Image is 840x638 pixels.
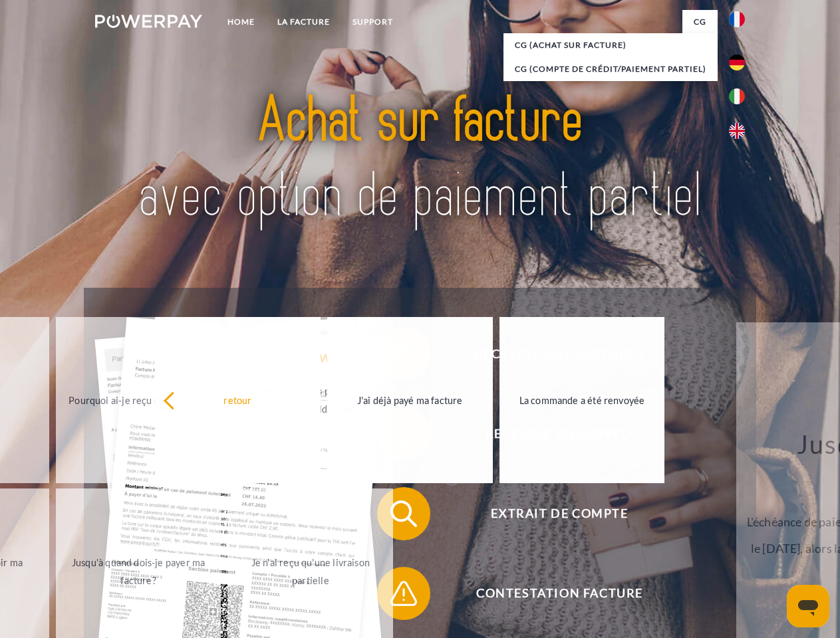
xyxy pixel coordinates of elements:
[95,15,202,28] img: logo-powerpay-white.svg
[377,487,723,540] button: Extrait de compte
[377,567,723,620] button: Contestation Facture
[503,33,718,57] a: CG (achat sur facture)
[503,57,718,81] a: CG (Compte de crédit/paiement partiel)
[729,11,745,27] img: fr
[235,554,385,589] div: Je n'ai reçu qu'une livraison partielle
[341,10,404,34] a: Support
[266,10,341,34] a: LA FACTURE
[127,64,713,255] img: title-powerpay_fr.svg
[729,88,745,104] img: it
[507,391,657,409] div: La commande a été renvoyée
[64,391,213,409] div: Pourquoi ai-je reçu une facture?
[64,554,213,589] div: Jusqu'à quand dois-je payer ma facture?
[729,123,745,139] img: en
[163,391,313,409] div: retour
[682,10,718,34] a: CG
[729,54,745,70] img: de
[396,487,722,540] span: Extrait de compte
[216,10,266,34] a: Home
[396,567,722,620] span: Contestation Facture
[335,391,485,409] div: J'ai déjà payé ma facture
[787,585,829,627] iframe: Bouton de lancement de la fenêtre de messagerie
